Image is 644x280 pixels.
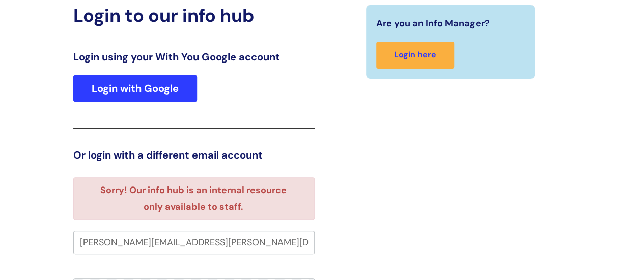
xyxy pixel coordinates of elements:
[73,75,197,102] a: Login with Google
[376,42,454,69] a: Login here
[376,15,490,32] span: Are you an Info Manager?
[73,51,315,63] h3: Login using your With You Google account
[73,231,315,254] input: Your e-mail address
[73,5,315,26] h2: Login to our info hub
[73,149,315,161] h3: Or login with a different email account
[91,182,296,215] li: Sorry! Our info hub is an internal resource only available to staff.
